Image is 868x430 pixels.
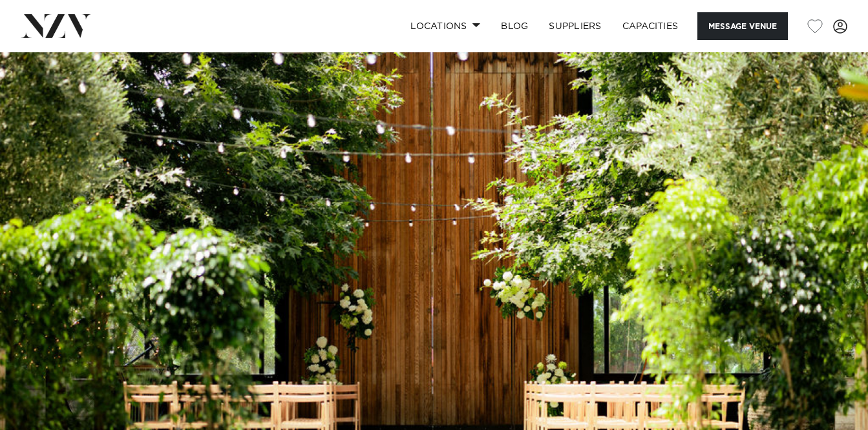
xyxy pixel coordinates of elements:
a: Locations [400,12,491,40]
button: Message Venue [697,12,788,40]
a: BLOG [491,12,538,40]
img: nzv-logo.png [21,14,91,37]
a: Capacities [612,12,689,40]
a: SUPPLIERS [538,12,611,40]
